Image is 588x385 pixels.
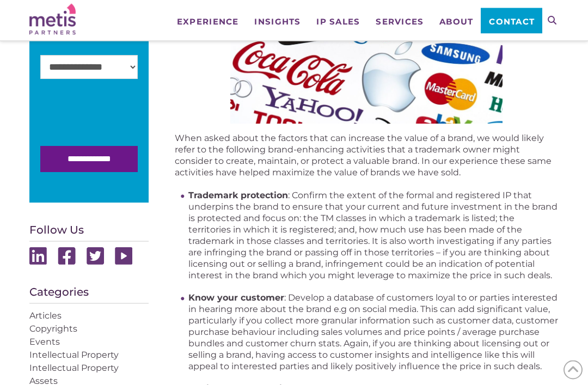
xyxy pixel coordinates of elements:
h4: Categories [29,287,149,304]
a: Copyrights [29,324,77,334]
li: : Confirm the extent of the formal and registered IP that underpins the brand to ensure that your... [188,190,559,282]
strong: Trademark protection [188,191,288,201]
span: About [439,17,473,26]
a: Contact [481,8,542,34]
strong: Know your customer [188,293,284,303]
span: IP Sales [316,17,360,26]
a: Intellectual Property [29,350,119,360]
span: Back to Top [563,360,583,380]
span: Contact [489,17,535,26]
li: : Develop a database of customers loyal to or parties interested in hearing more about the brand ... [188,292,559,372]
h4: Follow Us [29,225,149,242]
span: Experience [177,17,239,26]
a: Articles [29,311,62,321]
iframe: reCAPTCHA [40,95,206,138]
img: Metis Partners [29,4,76,35]
img: Facebook [58,248,76,265]
a: Events [29,337,60,347]
p: When asked about the factors that can increase the value of a brand, we would likely refer to the... [175,133,559,179]
img: Linkedin [29,248,47,265]
img: Twitter [87,248,104,265]
img: Youtube [115,248,132,265]
span: Services [376,17,424,26]
span: Insights [254,17,301,26]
